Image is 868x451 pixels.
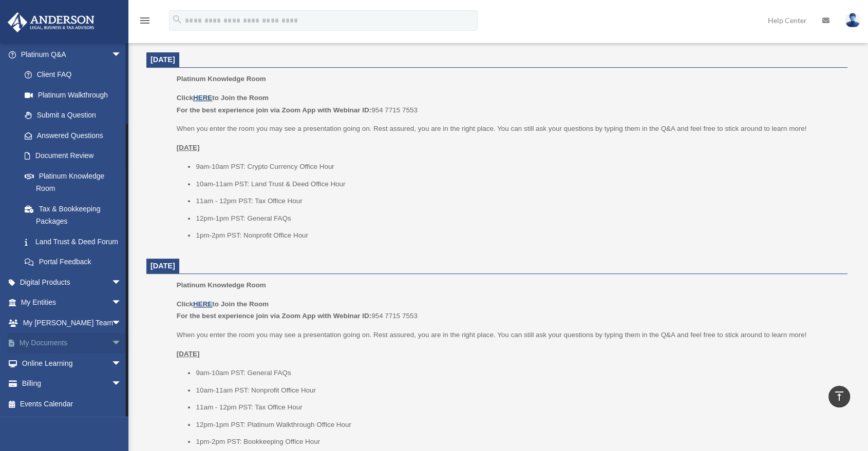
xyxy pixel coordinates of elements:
[111,333,132,354] span: arrow_drop_down
[111,374,132,395] span: arrow_drop_down
[7,272,137,292] a: Digital Productsarrow_drop_down
[196,212,840,225] li: 12pm-1pm PST: General FAQs
[14,85,137,105] a: Platinum Walkthrough
[7,312,137,333] a: My [PERSON_NAME] Teamarrow_drop_down
[14,65,137,85] a: Client FAQ
[196,419,840,431] li: 12pm-1pm PST: Platinum Walkthrough Office Hour
[177,329,840,341] p: When you enter the room you may see a presentation going on. Rest assured, you are in the right p...
[196,178,840,190] li: 10am-11am PST: Land Trust & Deed Office Hour
[177,312,371,320] b: For the best experience join via Zoom App with Webinar ID:
[177,94,269,102] b: Click to Join the Room
[111,292,132,313] span: arrow_drop_down
[14,199,137,231] a: Tax & Bookkeeping Packages
[150,55,175,64] span: [DATE]
[177,92,840,116] p: 954 7715 7553
[7,374,137,394] a: Billingarrow_drop_down
[111,272,132,293] span: arrow_drop_down
[14,252,137,272] a: Portal Feedback
[7,44,137,65] a: Platinum Q&Aarrow_drop_down
[196,401,840,414] li: 11am - 12pm PST: Tax Office Hour
[177,144,200,151] u: [DATE]
[177,298,840,322] p: 954 7715 7553
[196,384,840,397] li: 10am-11am PST: Nonprofit Office Hour
[833,390,845,402] i: vertical_align_top
[196,161,840,173] li: 9am-10am PST: Crypto Currency Office Hour
[139,18,151,27] a: menu
[196,367,840,379] li: 9am-10am PST: General FAQs
[177,300,269,308] b: Click to Join the Room
[172,14,183,25] i: search
[177,350,200,358] u: [DATE]
[7,333,137,354] a: My Documentsarrow_drop_down
[14,166,132,199] a: Platinum Knowledge Room
[177,75,266,83] span: Platinum Knowledge Room
[177,106,371,114] b: For the best experience join via Zoom App with Webinar ID:
[177,123,840,135] p: When you enter the room you may see a presentation going on. Rest assured, you are in the right p...
[5,12,98,32] img: Anderson Advisors Platinum Portal
[111,312,132,334] span: arrow_drop_down
[828,386,850,407] a: vertical_align_top
[7,292,137,313] a: My Entitiesarrow_drop_down
[7,353,137,374] a: Online Learningarrow_drop_down
[196,195,840,207] li: 11am - 12pm PST: Tax Office Hour
[111,44,132,65] span: arrow_drop_down
[845,13,860,28] img: User Pic
[14,125,137,146] a: Answered Questions
[177,281,266,289] span: Platinum Knowledge Room
[139,14,151,27] i: menu
[14,231,137,252] a: Land Trust & Deed Forum
[14,105,137,126] a: Submit a Question
[14,146,137,166] a: Document Review
[193,94,212,102] a: HERE
[150,262,175,270] span: [DATE]
[196,436,840,448] li: 1pm-2pm PST: Bookkeeping Office Hour
[111,353,132,374] span: arrow_drop_down
[196,229,840,242] li: 1pm-2pm PST: Nonprofit Office Hour
[7,394,137,414] a: Events Calendar
[193,300,212,308] a: HERE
